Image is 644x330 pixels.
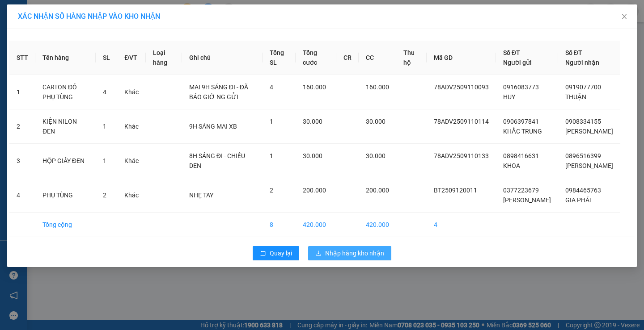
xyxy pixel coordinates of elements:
span: 200.000 [366,187,389,194]
button: downloadNhập hàng kho nhận [308,246,391,260]
td: Khác [117,75,146,109]
td: 2 [9,109,35,144]
span: THUẬN [565,93,586,100]
span: 78ADV2509110093 [434,84,489,91]
td: CARTON ĐỎ PHỤ TÙNG [35,75,96,109]
span: rollback [260,250,266,257]
td: Khác [117,178,146,213]
span: 0916083773 [503,84,539,91]
span: 200.000 [303,187,326,194]
td: 420.000 [359,213,396,237]
span: 30.000 [366,152,386,159]
th: STT [9,41,35,75]
span: close [621,13,628,20]
li: VP VP Bình Long [4,63,62,73]
span: 1 [270,118,273,125]
td: 4 [9,178,35,213]
th: Tên hàng [35,41,96,75]
span: HUY [503,93,515,100]
span: 30.000 [303,118,322,125]
span: Nhập hàng kho nhận [325,248,384,258]
span: 30.000 [366,118,386,125]
span: Số ĐT [565,49,582,56]
li: VP VP Bình Triệu [62,63,119,73]
span: 0898416631 [503,152,539,159]
td: Khác [117,109,146,144]
span: 78ADV2509110114 [434,118,489,125]
span: 0908334155 [565,118,601,125]
span: 2 [103,192,106,199]
th: Thu hộ [396,41,427,75]
span: Số ĐT [503,49,520,56]
th: CR [336,41,359,75]
span: XÁC NHẬN SỐ HÀNG NHẬP VÀO KHO NHẬN [18,12,160,21]
span: 160.000 [303,84,326,91]
span: 160.000 [366,84,389,91]
span: [PERSON_NAME] [565,162,613,169]
span: 0906397841 [503,118,539,125]
span: 0377223679 [503,187,539,194]
td: HỘP GIẤY ĐEN [35,144,96,178]
span: BT2509120011 [434,187,477,194]
span: 0896516399 [565,152,601,159]
span: Người gửi [503,59,532,66]
th: Tổng SL [263,41,296,75]
span: 9H SÁNG MAI XB [189,123,237,130]
span: 1 [103,157,106,164]
td: 3 [9,144,35,178]
td: PHỤ TÙNG [35,178,96,213]
th: CC [359,41,396,75]
span: download [315,250,322,257]
button: rollbackQuay lại [253,246,299,260]
td: Khác [117,144,146,178]
span: 0984465763 [565,187,601,194]
li: [PERSON_NAME][GEOGRAPHIC_DATA] [4,4,130,53]
th: Tổng cước [296,41,337,75]
span: GIA PHÁT [565,196,593,204]
th: Mã GD [427,41,496,75]
td: 420.000 [296,213,337,237]
span: 1 [270,152,273,159]
td: 1 [9,75,35,109]
span: [PERSON_NAME] [565,128,613,135]
td: KIỆN NILON ĐEN [35,109,96,144]
span: [PERSON_NAME] [503,196,551,204]
span: NHẸ TAY [189,192,213,199]
span: KHẮC TRUNG [503,128,542,135]
span: Quay lại [270,248,292,258]
td: Tổng cộng [35,213,96,237]
span: Người nhận [565,59,599,66]
button: Close [612,4,637,29]
th: Loại hàng [146,41,182,75]
th: Ghi chú [182,41,263,75]
span: 78ADV2509110133 [434,152,489,159]
th: SL [96,41,117,75]
span: 2 [270,187,273,194]
span: MAI 9H SÁNG ĐI - ĐÃ BÁO GIỜ NG GỬI [189,84,248,100]
td: 4 [427,213,496,237]
td: 8 [263,213,296,237]
th: ĐVT [117,41,146,75]
span: 30.000 [303,152,322,159]
span: 1 [103,123,106,130]
span: 4 [103,88,106,96]
span: 4 [270,84,273,91]
span: KHOA [503,162,520,169]
span: 0919077700 [565,84,601,91]
span: 8H SÁNG ĐI - CHIỀU DEN [189,152,245,169]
